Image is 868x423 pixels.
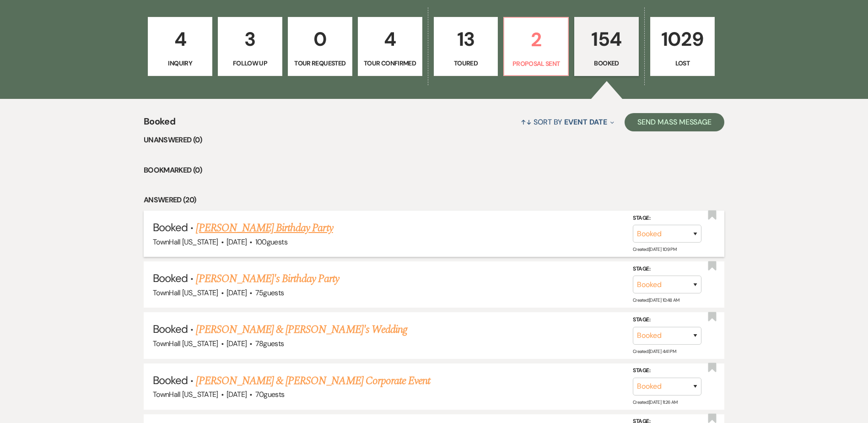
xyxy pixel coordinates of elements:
[294,24,346,54] p: 0
[440,24,492,54] p: 13
[144,114,175,134] span: Booked
[196,321,407,338] a: [PERSON_NAME] & [PERSON_NAME]'s Wedding
[148,17,212,76] a: 4Inquiry
[656,58,709,68] p: Lost
[226,288,247,298] span: [DATE]
[510,59,562,69] p: Proposal Sent
[224,24,276,54] p: 3
[153,322,188,336] span: Booked
[650,17,715,76] a: 1029Lost
[196,373,430,389] a: [PERSON_NAME] & [PERSON_NAME] Corporate Event
[288,17,352,76] a: 0Tour Requested
[255,237,287,247] span: 100 guests
[153,271,188,285] span: Booked
[226,390,247,399] span: [DATE]
[224,58,276,68] p: Follow Up
[153,373,188,387] span: Booked
[625,113,724,131] button: Send Mass Message
[633,348,676,354] span: Created: [DATE] 4:41 PM
[521,117,532,127] span: ↑↓
[633,366,701,376] label: Stage:
[255,390,285,399] span: 70 guests
[154,58,206,68] p: Inquiry
[440,58,492,68] p: Toured
[574,17,639,76] a: 154Booked
[656,24,709,54] p: 1029
[580,24,633,54] p: 154
[364,58,416,68] p: Tour Confirmed
[196,220,333,236] a: [PERSON_NAME] Birthday Party
[226,339,247,348] span: [DATE]
[154,24,206,54] p: 4
[294,58,346,68] p: Tour Requested
[153,390,218,399] span: TownHall [US_STATE]
[503,17,569,76] a: 2Proposal Sent
[226,237,247,247] span: [DATE]
[153,288,218,298] span: TownHall [US_STATE]
[153,220,188,234] span: Booked
[633,264,701,274] label: Stage:
[144,134,724,146] li: Unanswered (0)
[358,17,422,76] a: 4Tour Confirmed
[144,164,724,176] li: Bookmarked (0)
[510,24,562,55] p: 2
[633,246,676,252] span: Created: [DATE] 1:09 PM
[196,271,339,287] a: [PERSON_NAME]'s Birthday Party
[255,288,284,298] span: 75 guests
[633,297,679,303] span: Created: [DATE] 10:48 AM
[153,339,218,348] span: TownHall [US_STATE]
[633,315,701,325] label: Stage:
[580,58,633,68] p: Booked
[255,339,284,348] span: 78 guests
[218,17,282,76] a: 3Follow Up
[144,194,724,206] li: Answered (20)
[633,399,677,405] span: Created: [DATE] 11:26 AM
[153,237,218,247] span: TownHall [US_STATE]
[564,117,607,127] span: Event Date
[364,24,416,54] p: 4
[517,110,618,134] button: Sort By Event Date
[633,213,701,223] label: Stage:
[434,17,498,76] a: 13Toured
